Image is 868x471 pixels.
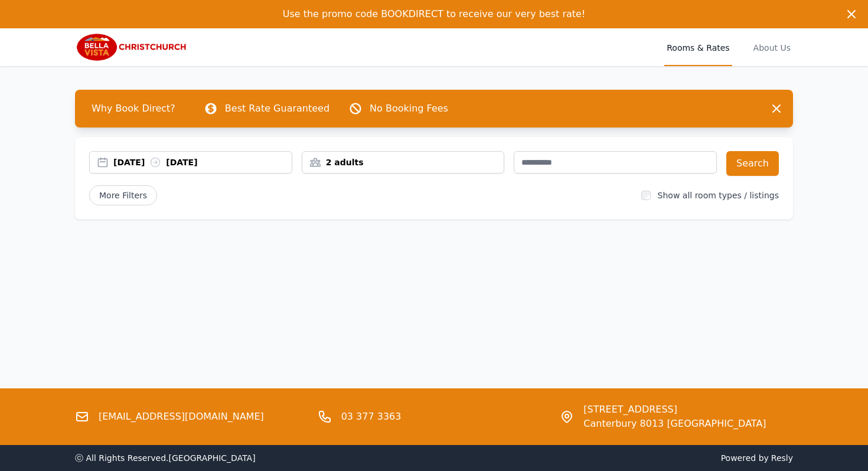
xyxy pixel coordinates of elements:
[75,453,256,463] span: ⓒ All Rights Reserved. [GEOGRAPHIC_DATA]
[370,102,448,116] p: No Booking Fees
[82,97,185,120] span: Why Book Direct?
[225,102,329,116] p: Best Rate Guaranteed
[302,156,504,168] div: 2 adults
[75,33,189,61] img: Bella Vista Christchurch
[341,410,402,424] a: 03 377 3363
[99,410,264,424] a: [EMAIL_ADDRESS][DOMAIN_NAME]
[583,417,766,431] span: Canterbury 8013 [GEOGRAPHIC_DATA]
[751,28,793,66] a: About Us
[439,452,793,464] span: Powered by
[664,28,732,66] a: Rooms & Rates
[89,185,157,205] span: More Filters
[113,156,292,168] div: [DATE] [DATE]
[771,453,793,463] a: Resly
[726,151,779,176] button: Search
[283,8,586,19] span: Use the promo code BOOKDIRECT to receive our very best rate!
[658,191,779,200] label: Show all room types / listings
[583,403,766,417] span: [STREET_ADDRESS]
